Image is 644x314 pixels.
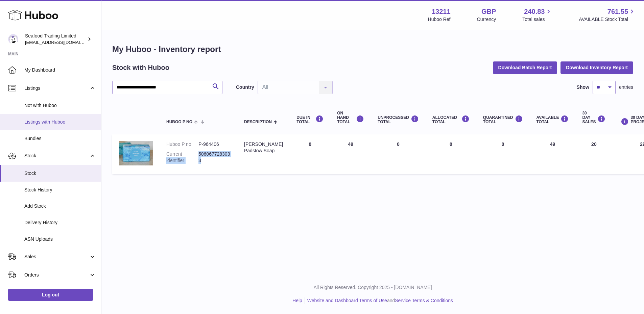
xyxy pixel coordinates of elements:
span: 240.83 [524,7,545,16]
td: 0 [290,134,330,174]
span: Stock [24,170,96,177]
div: ON HAND Total [337,111,364,125]
span: AVAILABLE Stock Total [579,16,636,23]
h2: Stock with Huboo [112,63,169,72]
span: Listings [24,85,89,91]
span: Huboo P no [166,120,192,124]
span: Delivery History [24,219,96,226]
button: Download Batch Report [493,61,557,74]
label: Show [577,84,589,90]
td: 49 [530,134,576,174]
div: Currency [477,16,496,23]
div: [PERSON_NAME] Padstow Soap [244,141,283,154]
span: Stock History [24,187,96,193]
dd: 5060677283033 [198,151,231,164]
span: Description [244,120,272,124]
a: 761.55 AVAILABLE Stock Total [579,7,636,23]
div: Huboo Ref [428,16,451,23]
label: Country [236,84,254,90]
a: Help [292,298,302,303]
td: 20 [575,134,612,174]
span: 761.55 [607,7,628,16]
div: ALLOCATED Total [432,115,470,124]
img: product image [119,141,153,165]
span: Listings with Huboo [24,119,96,125]
span: Total sales [522,16,552,23]
span: Add Stock [24,203,96,209]
a: Website and Dashboard Terms of Use [307,298,387,303]
span: ASN Uploads [24,236,96,242]
p: All Rights Reserved. Copyright 2025 - [DOMAIN_NAME] [107,284,639,291]
span: Sales [24,254,89,260]
span: Not with Huboo [24,102,96,109]
strong: GBP [481,7,496,16]
span: Orders [24,272,89,278]
td: 49 [330,134,371,174]
div: DUE IN TOTAL [296,115,324,124]
a: 240.83 Total sales [522,7,552,23]
div: UNPROCESSED Total [378,115,419,124]
div: 30 DAY SALES [582,111,605,125]
h1: My Huboo - Inventory report [112,44,633,55]
dd: P-964406 [198,141,231,148]
span: [EMAIL_ADDRESS][DOMAIN_NAME] [25,40,99,45]
span: Bundles [24,135,96,142]
a: Service Terms & Conditions [395,298,453,303]
span: My Dashboard [24,67,96,73]
dt: Huboo P no [166,141,198,148]
dt: Current identifier [166,151,198,164]
div: AVAILABLE Total [536,115,569,124]
strong: 13211 [432,7,451,16]
td: 0 [371,134,426,174]
td: 0 [426,134,476,174]
a: Log out [8,289,93,301]
img: online@rickstein.com [8,34,18,44]
div: QUARANTINED Total [483,115,523,124]
span: 0 [502,141,504,147]
span: entries [619,84,633,90]
span: Stock [24,153,89,159]
li: and [305,297,453,304]
button: Download Inventory Report [560,61,633,74]
div: Seafood Trading Limited [25,33,86,46]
